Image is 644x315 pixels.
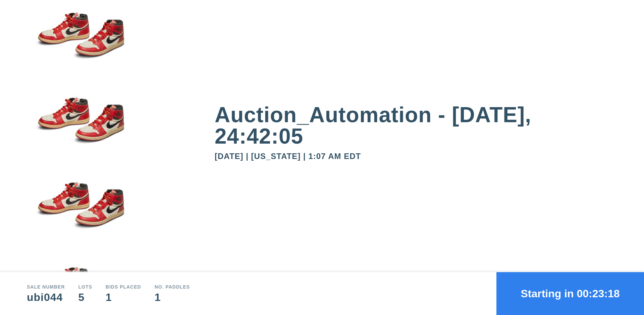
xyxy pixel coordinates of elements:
div: Lots [78,285,92,289]
div: Bids Placed [106,285,141,289]
div: Auction_Automation - [DATE], 24:42:05 [215,104,617,147]
div: 1 [106,292,141,303]
div: Sale number [27,285,65,289]
button: Starting in 00:23:18 [496,272,644,315]
div: [DATE] | [US_STATE] | 1:07 AM EDT [215,152,617,160]
div: 1 [155,292,190,303]
img: small [27,171,134,256]
div: No. Paddles [155,285,190,289]
img: small [27,86,134,171]
div: 5 [78,292,92,303]
div: ubi044 [27,292,65,303]
img: small [27,1,134,86]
